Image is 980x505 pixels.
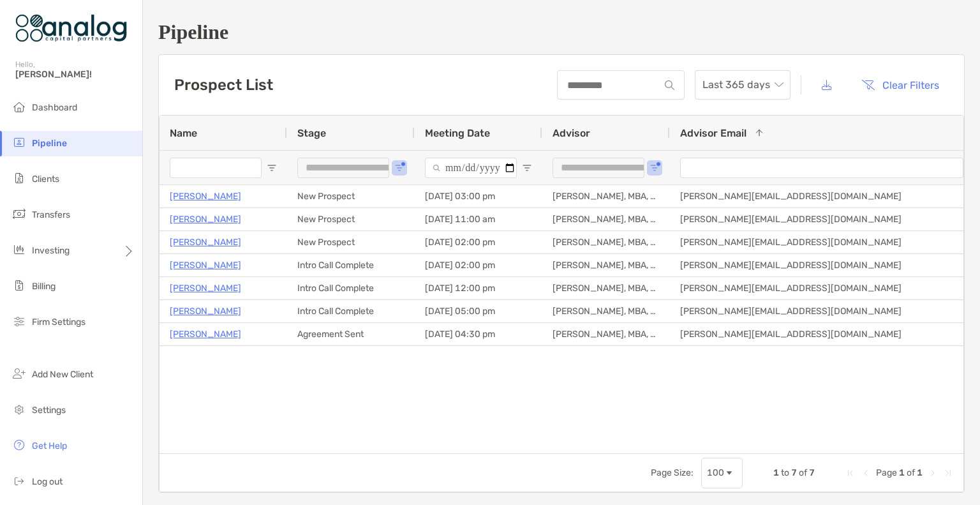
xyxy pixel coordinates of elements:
[542,208,670,230] div: [PERSON_NAME], MBA, CFA
[170,127,197,139] span: Name
[32,209,70,220] span: Transfers
[542,323,670,345] div: [PERSON_NAME], MBA, CFA
[170,257,241,273] a: [PERSON_NAME]
[11,206,27,222] img: transfers icon
[781,467,789,478] span: to
[928,468,938,478] div: Next Page
[11,99,27,114] img: dashboard icon
[845,468,856,478] div: First Page
[415,323,542,345] div: [DATE] 04:30 pm
[425,158,517,178] input: Meeting Date Filter Input
[799,467,807,478] span: of
[542,185,670,207] div: [PERSON_NAME], MBA, CFA
[287,208,415,230] div: New Prospect
[287,185,415,207] div: New Prospect
[170,326,241,342] a: [PERSON_NAME]
[809,467,815,478] span: 7
[11,278,27,293] img: billing icon
[917,467,923,478] span: 1
[680,127,746,139] span: Advisor Email
[15,5,127,51] img: Zoe Logo
[287,300,415,322] div: Intro Call Complete
[542,300,670,322] div: [PERSON_NAME], MBA, CFA
[32,281,56,292] span: Billing
[907,467,915,478] span: of
[415,185,542,207] div: [DATE] 03:00 pm
[287,323,415,345] div: Agreement Sent
[542,231,670,253] div: [PERSON_NAME], MBA, CFA
[11,313,27,329] img: firm-settings icon
[425,127,490,139] span: Meeting Date
[701,458,743,488] div: Page Size
[415,231,542,253] div: [DATE] 02:00 pm
[267,163,277,173] button: Open Filter Menu
[415,300,542,322] div: [DATE] 05:00 pm
[791,467,797,478] span: 7
[665,80,674,90] img: input icon
[943,468,953,478] div: Last Page
[542,277,670,299] div: [PERSON_NAME], MBA, CFA
[553,127,590,139] span: Advisor
[11,402,27,417] img: settings icon
[542,254,670,276] div: [PERSON_NAME], MBA, CFA
[650,163,660,173] button: Open Filter Menu
[287,277,415,299] div: Intro Call Complete
[415,208,542,230] div: [DATE] 11:00 am
[287,231,415,253] div: New Prospect
[170,188,241,204] a: [PERSON_NAME]
[170,280,241,296] a: [PERSON_NAME]
[170,234,241,250] a: [PERSON_NAME]
[32,441,67,451] span: Get Help
[11,473,27,488] img: logout icon
[297,127,326,139] span: Stage
[11,366,27,381] img: add_new_client icon
[680,158,963,178] input: Advisor Email Filter Input
[158,20,965,44] h1: Pipeline
[170,211,241,227] a: [PERSON_NAME]
[32,102,77,113] span: Dashboard
[32,476,63,487] span: Log out
[11,437,27,453] img: get-help icon
[707,467,724,478] div: 100
[32,174,59,185] span: Clients
[415,254,542,276] div: [DATE] 02:00 pm
[11,242,27,257] img: investing icon
[174,76,273,94] h3: Prospect List
[861,468,871,478] div: Previous Page
[11,135,27,150] img: pipeline icon
[170,303,241,319] a: [PERSON_NAME]
[32,369,93,380] span: Add New Client
[287,254,415,276] div: Intro Call Complete
[415,277,542,299] div: [DATE] 12:00 pm
[522,163,532,173] button: Open Filter Menu
[32,317,85,328] span: Firm Settings
[773,467,779,478] span: 1
[15,69,135,80] span: [PERSON_NAME]!
[394,163,405,173] button: Open Filter Menu
[32,138,67,149] span: Pipeline
[852,71,949,99] button: Clear Filters
[876,467,897,478] span: Page
[899,467,905,478] span: 1
[32,405,66,416] span: Settings
[170,158,262,178] input: Name Filter Input
[32,245,70,256] span: Investing
[11,170,27,186] img: clients icon
[702,71,783,99] span: Last 365 days
[651,467,694,478] div: Page Size:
